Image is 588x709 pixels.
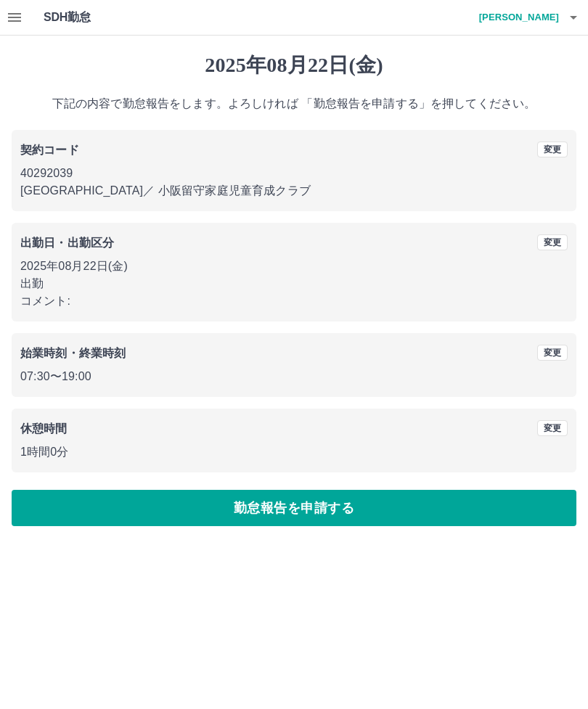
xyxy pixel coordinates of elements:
[20,443,568,461] p: 1時間0分
[20,347,126,359] b: 始業時刻・終業時刻
[537,420,568,436] button: 変更
[12,490,576,526] button: 勤怠報告を申請する
[20,165,568,182] p: 40292039
[537,142,568,157] button: 変更
[537,345,568,361] button: 変更
[537,234,568,250] button: 変更
[20,292,568,310] p: コメント:
[20,258,568,275] p: 2025年08月22日(金)
[20,275,568,292] p: 出勤
[12,53,576,78] h1: 2025年08月22日(金)
[20,368,568,385] p: 07:30 〜 19:00
[20,144,79,156] b: 契約コード
[20,237,114,249] b: 出勤日・出勤区分
[12,95,576,112] p: 下記の内容で勤怠報告をします。よろしければ 「勤怠報告を申請する」を押してください。
[20,182,568,200] p: [GEOGRAPHIC_DATA] ／ 小阪留守家庭児童育成クラブ
[20,422,68,435] b: 休憩時間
